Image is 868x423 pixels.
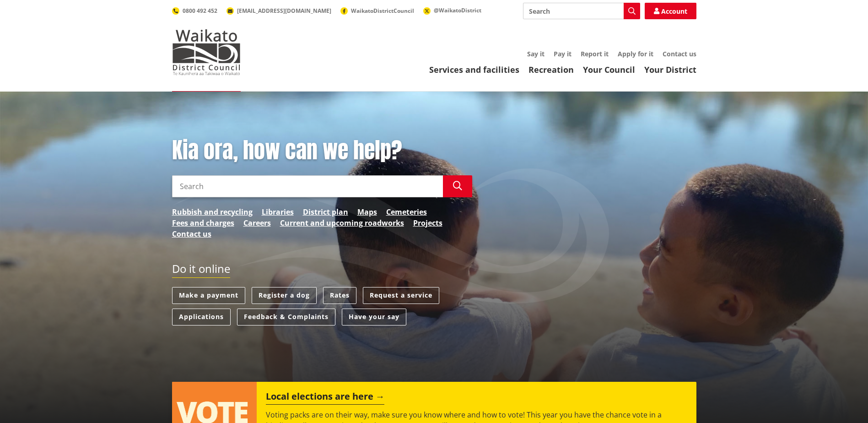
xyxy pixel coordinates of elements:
[413,217,442,228] a: Projects
[172,29,241,75] img: Waikato District Council - Te Kaunihera aa Takiwaa o Waikato
[172,228,211,239] a: Contact us
[183,7,217,15] span: 0800 492 452
[172,309,231,325] a: Applications
[528,64,574,75] a: Recreation
[252,287,317,304] a: Register a dog
[429,64,519,75] a: Services and facilities
[645,3,696,19] a: Account
[583,64,635,75] a: Your Council
[554,49,571,58] a: Pay it
[172,262,230,278] h2: Do it online
[351,7,414,15] span: WaikatoDistrictCouncil
[280,217,404,228] a: Current and upcoming roadworks
[527,49,545,58] a: Say it
[172,137,472,164] h1: Kia ora, how can we help?
[172,7,217,15] a: 0800 492 452
[172,206,253,217] a: Rubbish and recycling
[357,206,377,217] a: Maps
[243,217,271,228] a: Careers
[323,287,356,304] a: Rates
[172,217,234,228] a: Fees and charges
[237,7,331,15] span: [EMAIL_ADDRESS][DOMAIN_NAME]
[423,6,481,14] a: @WaikatoDistrict
[266,391,384,405] h2: Local elections are here
[663,49,696,58] a: Contact us
[523,3,640,19] input: Search input
[386,206,427,217] a: Cemeteries
[581,49,609,58] a: Report it
[434,6,481,14] span: @WaikatoDistrict
[172,287,245,304] a: Make a payment
[342,309,406,325] a: Have your say
[172,175,443,197] input: Search input
[644,64,696,75] a: Your District
[262,206,294,217] a: Libraries
[237,309,335,325] a: Feedback & Complaints
[226,7,331,15] a: [EMAIL_ADDRESS][DOMAIN_NAME]
[618,49,653,58] a: Apply for it
[303,206,348,217] a: District plan
[363,287,439,304] a: Request a service
[340,7,414,15] a: WaikatoDistrictCouncil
